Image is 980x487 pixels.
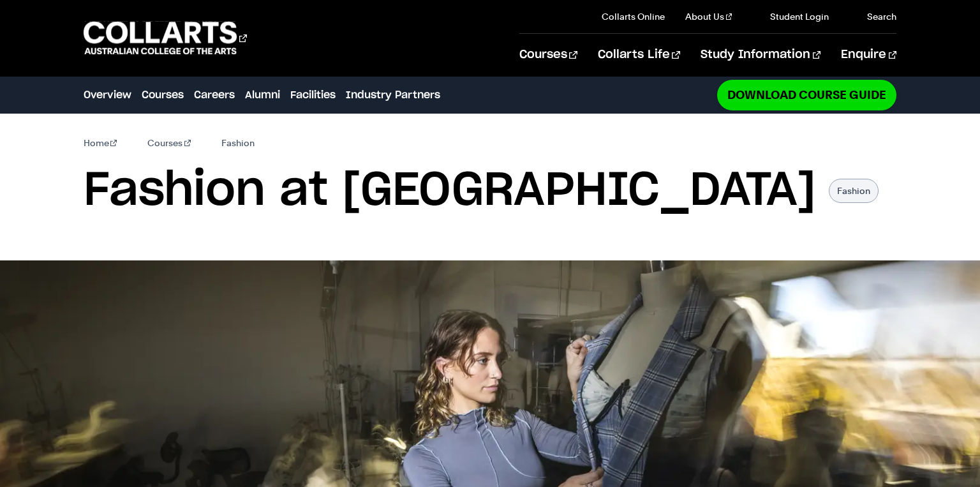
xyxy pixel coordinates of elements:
a: Home [84,134,117,152]
div: Go to homepage [84,20,247,56]
a: About Us [685,10,732,23]
p: Fashion [829,179,879,203]
a: Collarts Life [598,34,680,76]
a: Careers [194,87,235,103]
a: Alumni [245,87,280,103]
a: Courses [519,34,577,76]
a: Overview [84,87,131,103]
a: Collarts Online [602,10,665,23]
span: Fashion [221,134,255,152]
a: Courses [147,134,191,152]
h1: Fashion at [GEOGRAPHIC_DATA] [84,162,816,220]
a: Industry Partners [346,87,440,103]
a: Facilities [290,87,336,103]
a: Enquire [841,34,896,76]
a: Study Information [701,34,820,76]
a: Student Login [752,10,829,23]
a: Download Course Guide [717,80,896,110]
a: Search [849,10,896,23]
a: Courses [142,87,184,103]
